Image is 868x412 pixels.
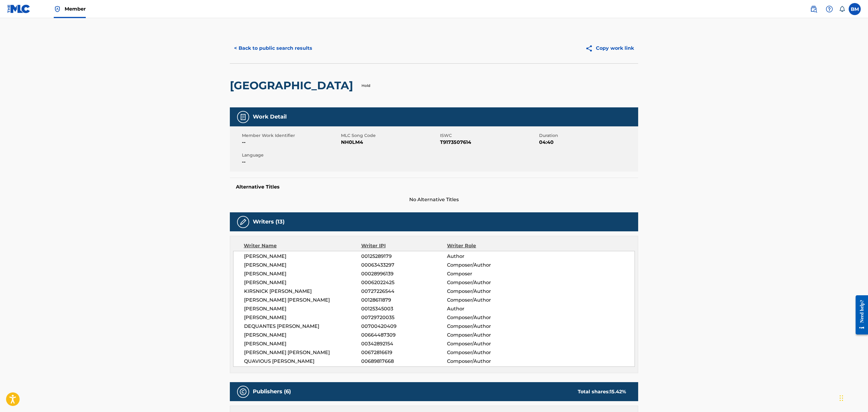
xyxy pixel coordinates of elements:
span: [PERSON_NAME] [244,314,361,321]
div: Writer Name [244,242,361,249]
span: Composer/Author [447,288,525,295]
span: 00342892154 [361,340,447,347]
span: Duration [539,132,637,139]
img: search [810,5,817,13]
span: Member Work Identifier [242,132,339,139]
span: 00727226544 [361,288,447,295]
div: User Menu [849,3,861,15]
iframe: Resource Center [851,290,868,339]
span: Composer [447,270,525,277]
span: [PERSON_NAME] [PERSON_NAME] [244,296,361,304]
span: [PERSON_NAME] [244,253,361,260]
span: 00063433297 [361,261,447,269]
span: 00729720035 [361,314,447,321]
div: Total shares: [578,388,626,395]
span: 00128611879 [361,296,447,304]
span: [PERSON_NAME] [244,331,361,339]
span: -- [242,139,339,146]
span: Member [65,5,86,12]
iframe: Chat Widget [838,383,868,412]
span: 00125289179 [361,253,447,260]
img: Work Detail [240,113,247,121]
button: < Back to public search results [230,41,317,56]
span: Composer/Author [447,314,525,321]
span: [PERSON_NAME] [244,261,361,269]
div: Writer Role [447,242,525,249]
img: Copy work link [585,45,596,52]
a: Public Search [808,3,820,15]
span: [PERSON_NAME] [244,270,361,277]
span: 00664487309 [361,331,447,339]
span: 00700420409 [361,323,447,330]
span: Composer/Author [447,340,525,347]
span: Composer/Author [447,331,525,339]
span: ISWC [440,132,538,139]
span: [PERSON_NAME] [244,305,361,312]
span: 00672816619 [361,349,447,356]
span: Composer/Author [447,358,525,365]
span: Language [242,152,339,158]
img: Writers [240,218,247,226]
span: -- [242,158,339,166]
span: 15.42 % [610,389,626,395]
button: Copy work link [581,41,638,56]
span: 00028996139 [361,270,447,277]
img: help [826,5,833,13]
span: DEQUANTES [PERSON_NAME] [244,323,361,330]
div: Writer IPI [361,242,447,249]
p: Hold [362,83,370,88]
span: [PERSON_NAME] [PERSON_NAME] [244,349,361,356]
span: Author [447,305,525,312]
span: 00125345003 [361,305,447,312]
span: QUAVIOUS [PERSON_NAME] [244,358,361,365]
span: 00689817668 [361,358,447,365]
span: KIRSNICK [PERSON_NAME] [244,288,361,295]
span: 04:40 [539,139,637,146]
span: [PERSON_NAME] [244,340,361,347]
span: T9173507614 [440,139,538,146]
span: 00062022425 [361,279,447,286]
span: Author [447,253,525,260]
div: Notifications [839,6,845,12]
h2: [GEOGRAPHIC_DATA] [230,79,356,92]
div: Help [823,3,835,15]
span: No Alternative Titles [230,196,638,203]
span: Composer/Author [447,296,525,304]
span: Composer/Author [447,323,525,330]
span: Composer/Author [447,349,525,356]
img: MLC Logo [7,5,31,13]
div: Drag [840,389,843,407]
span: NH0LM4 [341,139,439,146]
h5: Alternative Titles [236,184,632,190]
img: Top Rightsholder [54,5,61,13]
img: Publishers [240,388,247,395]
span: MLC Song Code [341,132,439,139]
span: [PERSON_NAME] [244,279,361,286]
h5: Writers (13) [253,218,285,225]
span: Composer/Author [447,261,525,269]
h5: Publishers (6) [253,388,291,395]
h5: Work Detail [253,113,287,120]
span: Composer/Author [447,279,525,286]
